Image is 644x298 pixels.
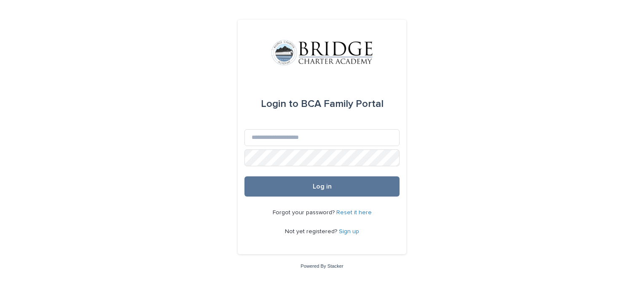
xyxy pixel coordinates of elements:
span: Log in [313,183,332,190]
img: V1C1m3IdTEidaUdm9Hs0 [271,40,373,65]
div: BCA Family Portal [261,92,384,116]
span: Forgot your password? [273,210,336,216]
a: Sign up [339,229,359,234]
a: Reset it here [336,210,372,216]
button: Log in [244,176,400,197]
span: Not yet registered? [285,229,339,234]
a: Powered By Stacker [301,263,343,269]
span: Login to [261,99,298,109]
